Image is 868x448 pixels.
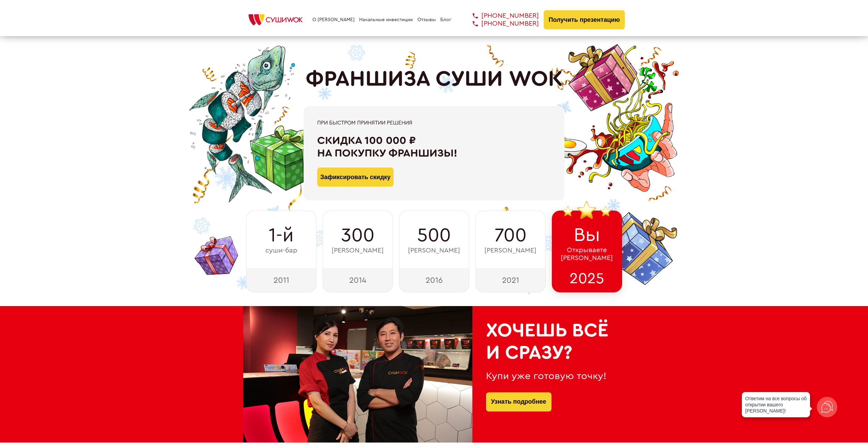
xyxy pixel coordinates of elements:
div: 2016 [399,268,469,292]
h1: ФРАНШИЗА СУШИ WOK [306,67,563,92]
a: Отзывы [417,17,436,23]
a: [PHONE_NUMBER] [462,12,539,20]
div: Купи уже готовую точку! [486,371,612,382]
a: Узнать подробнее [491,392,546,411]
div: При быстром принятии решения [317,120,551,126]
span: 300 [341,225,374,246]
a: [PHONE_NUMBER] [462,20,539,28]
span: суши-бар [265,247,297,255]
span: 700 [495,225,527,246]
img: СУШИWOK [243,12,308,27]
div: Ответим на все вопросы об открытии вашего [PERSON_NAME]! [742,392,810,417]
a: Начальные инвестиции [359,17,413,23]
div: 2011 [246,268,317,292]
button: Получить презентацию [544,10,625,29]
div: 2014 [323,268,393,292]
div: 2025 [552,268,622,292]
div: 2021 [475,268,546,292]
span: Вы [574,224,600,246]
a: Блог [440,17,451,23]
span: 1-й [269,225,294,246]
span: [PERSON_NAME] [332,247,384,255]
button: Зафиксировать скидку [317,168,394,187]
div: Скидка 100 000 ₽ на покупку франшизы! [317,134,551,160]
h2: Хочешь всё и сразу? [486,320,612,364]
span: [PERSON_NAME] [408,247,460,255]
a: О [PERSON_NAME] [312,17,355,23]
span: [PERSON_NAME] [484,247,536,255]
span: Открываете [PERSON_NAME] [561,246,613,262]
span: 500 [417,225,451,246]
button: Узнать подробнее [486,392,551,411]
